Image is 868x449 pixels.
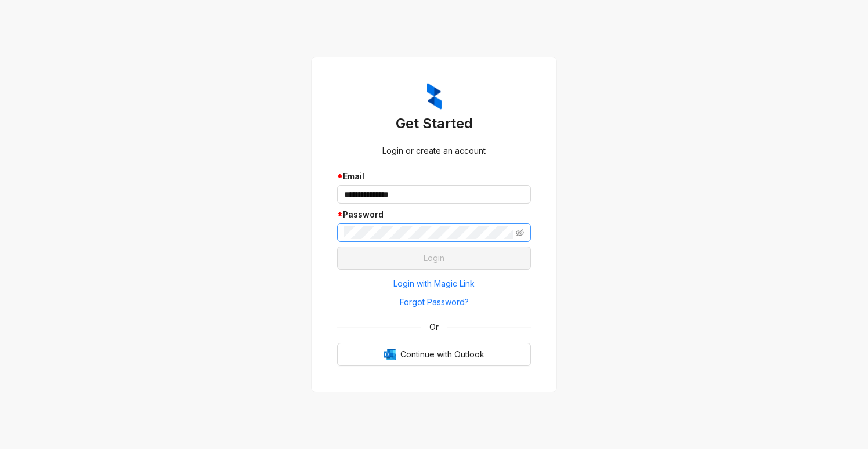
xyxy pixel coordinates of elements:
img: ZumaIcon [427,83,442,110]
button: Login with Magic Link [337,274,531,293]
div: Password [337,208,531,221]
div: Email [337,170,531,183]
span: Forgot Password? [400,296,469,309]
div: Login or create an account [337,144,531,157]
h3: Get Started [337,114,531,133]
img: Outlook [384,349,396,360]
button: Login [337,247,531,270]
button: Forgot Password? [337,293,531,312]
span: Continue with Outlook [400,348,484,361]
span: Login with Magic Link [393,277,475,290]
button: OutlookContinue with Outlook [337,343,531,366]
span: Or [421,321,447,334]
span: eye-invisible [516,229,524,237]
